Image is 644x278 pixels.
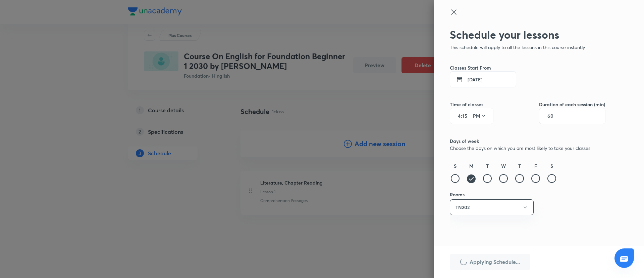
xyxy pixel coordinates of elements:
[534,162,537,169] h6: F
[539,101,605,108] h6: Duration of each session (min)
[450,101,493,108] h6: Time of classes
[450,28,605,41] h2: Schedule your lessons
[450,199,534,215] button: TN202
[450,191,605,198] h6: Rooms
[550,162,553,169] h6: S
[469,162,473,169] h6: M
[518,162,521,169] h6: T
[450,64,605,71] h6: Classes Start From
[450,71,516,87] button: [DATE]
[486,162,489,169] h6: T
[454,162,457,169] h6: S
[450,44,605,51] p: This schedule will apply to all the lessons in this course instantly
[450,137,605,145] h6: Days of week
[450,254,530,270] button: Applying Schedule...
[450,145,605,152] p: Choose the days on which you are most likely to take your classes
[470,111,489,121] button: PM
[450,108,493,124] div: :
[501,162,506,169] h6: W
